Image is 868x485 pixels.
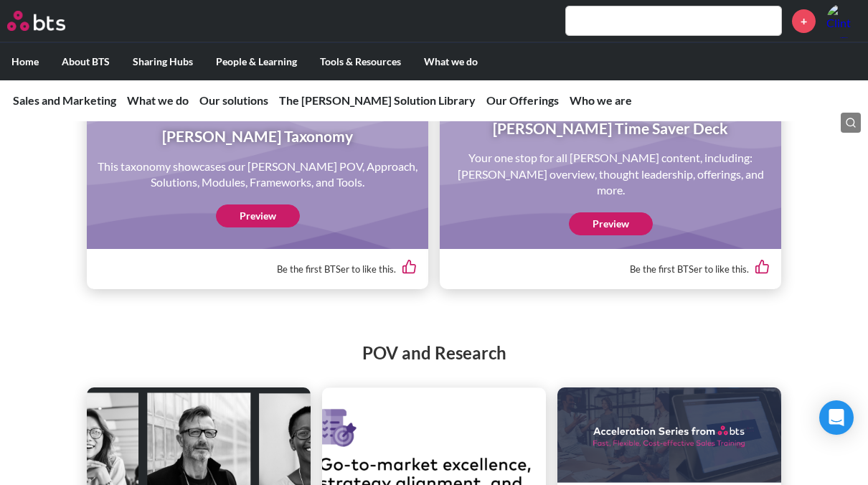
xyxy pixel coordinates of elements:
[50,43,121,80] label: About BTS
[199,93,268,107] a: Our solutions
[792,9,816,33] a: +
[819,400,854,435] div: Open Intercom Messenger
[7,11,92,31] a: Go home
[450,150,771,198] p: Your one stop for all [PERSON_NAME] content, including: [PERSON_NAME] overview, thought leadershi...
[450,118,771,138] h1: [PERSON_NAME] Time Saver Deck
[97,159,418,191] p: This taxonomy showcases our [PERSON_NAME] POV, Approach, Solutions, Modules, Frameworks, and Tools.
[279,93,476,107] a: The [PERSON_NAME] Solution Library
[569,212,653,235] a: Preview
[97,126,418,146] h1: [PERSON_NAME] Taxonomy
[216,204,300,227] a: Preview
[826,4,861,38] img: Clint Barry
[204,43,308,80] label: People & Learning
[121,43,204,80] label: Sharing Hubs
[412,43,489,80] label: What we do
[13,93,116,107] a: Sales and Marketing
[127,93,189,107] a: What we do
[98,249,417,288] div: Be the first BTSer to like this.
[570,93,632,107] a: Who we are
[308,43,412,80] label: Tools & Resources
[7,11,65,31] img: BTS Logo
[826,4,861,38] a: Profile
[486,93,559,107] a: Our Offerings
[451,249,770,288] div: Be the first BTSer to like this.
